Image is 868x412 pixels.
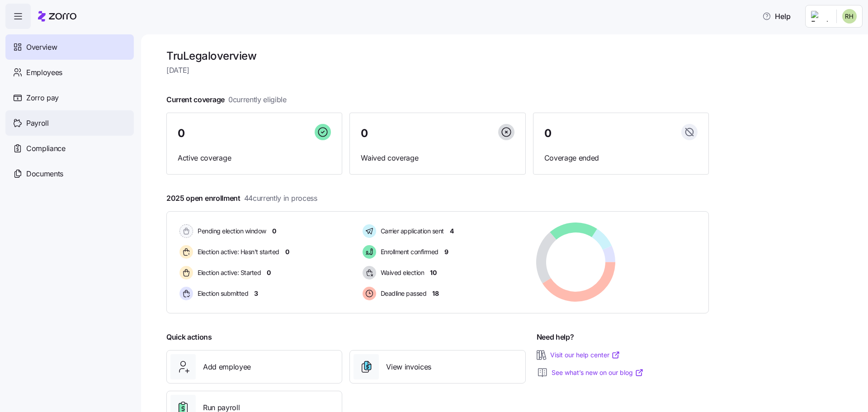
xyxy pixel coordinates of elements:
span: Employees [26,67,62,78]
span: Add employee [203,361,251,373]
span: 44 currently in process [244,193,317,204]
span: Election active: Hasn't started [195,247,279,256]
span: View invoices [386,361,431,373]
span: 3 [254,289,258,298]
span: Active coverage [178,152,331,164]
span: Payroll [26,118,49,129]
span: Enrollment confirmed [378,247,439,256]
span: Waived coverage [361,152,514,164]
a: Compliance [5,136,134,161]
span: 2025 open enrollment [166,193,317,204]
span: 0 [544,128,552,139]
a: See what’s new on our blog [552,368,644,377]
span: Quick actions [166,331,212,343]
span: Current coverage [166,94,287,105]
img: 9866fcb425cea38f43e255766a713f7f [842,9,857,24]
span: 9 [444,247,448,256]
span: 18 [432,289,439,298]
h1: TruLegal overview [166,49,709,63]
span: 4 [450,227,454,236]
span: Overview [26,42,57,53]
span: Election submitted [195,289,248,298]
a: Overview [5,34,134,60]
span: Zorro pay [26,92,59,104]
span: 0 [272,227,276,236]
span: Coverage ended [544,152,698,164]
span: Election active: Started [195,268,261,277]
span: Help [762,11,791,22]
span: 10 [430,268,436,277]
span: Deadline passed [378,289,427,298]
a: Employees [5,60,134,85]
button: Help [755,7,798,25]
span: Pending election window [195,227,266,236]
span: 0 [285,247,289,256]
img: Employer logo [811,11,829,22]
span: Compliance [26,143,66,154]
a: Visit our help center [550,350,620,360]
span: Carrier application sent [378,227,444,236]
span: [DATE] [166,65,709,76]
span: 0 [361,128,368,139]
span: 0 [267,268,271,277]
a: Payroll [5,110,134,136]
span: Need help? [537,331,574,343]
span: Waived election [378,268,425,277]
a: Zorro pay [5,85,134,110]
span: 0 currently eligible [228,94,287,105]
span: Documents [26,168,63,180]
span: 0 [178,128,185,139]
a: Documents [5,161,134,186]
